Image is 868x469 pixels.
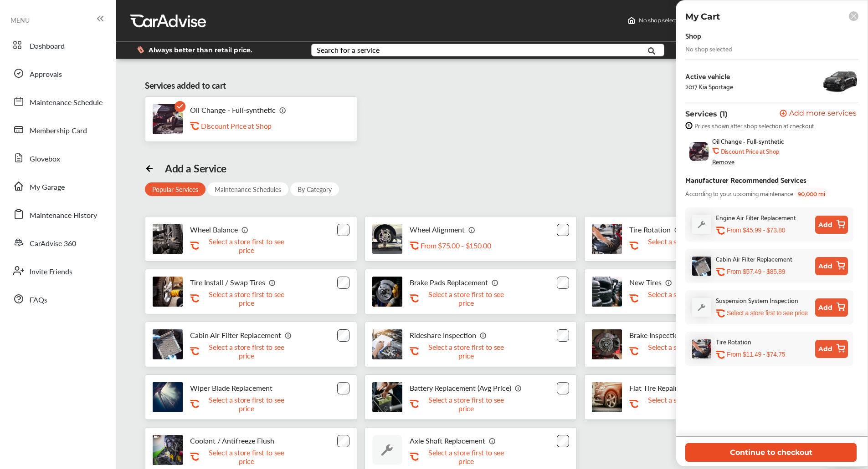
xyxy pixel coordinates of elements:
[30,40,65,52] span: Dashboard
[780,110,857,118] button: Add more services
[190,278,265,287] p: Tire Install / Swap Tires
[716,253,792,264] div: Cabin Air Filter Replacement
[639,17,684,24] span: No shop selected
[815,340,848,358] button: Add
[692,298,711,317] img: default_wrench_icon.d1a43860.svg
[685,110,728,118] p: Services (1)
[149,47,252,53] span: Always better than retail price.
[165,162,226,175] div: Add a Service
[8,90,107,113] a: Maintenance Schedule
[30,294,47,306] span: FAQs
[410,278,488,287] p: Brake Pads Replacement
[190,331,281,339] p: Cabin Air Filter Replacement
[592,277,622,307] img: new-tires-thumb.jpg
[30,266,72,278] span: Invite Friends
[685,83,733,90] div: 2017 Kia Sportage
[640,343,731,360] p: Select a store first to see price
[716,212,796,222] div: Engine Air Filter Replacement
[685,29,701,41] div: Shop
[674,226,682,233] img: info_icon_vector.svg
[8,287,107,311] a: FAQs
[629,331,683,339] p: Brake Inspection
[290,182,339,196] div: By Category
[515,384,522,392] img: info_icon_vector.svg
[712,158,734,165] div: Remove
[190,383,272,392] p: Wiper Blade Replacement
[30,97,103,109] span: Maintenance Schedule
[689,142,709,161] img: oil-change-thumb.jpg
[629,383,678,392] p: Flat Tire Repair
[692,339,711,358] img: tire-rotation-thumb.jpg
[153,277,183,307] img: tire-install-swap-tires-thumb.jpg
[372,277,402,307] img: brake-pads-replacement-thumb.jpg
[789,110,857,118] span: Add more services
[685,443,857,462] button: Continue to checkout
[8,174,107,198] a: My Garage
[640,290,731,307] p: Select a store first to see price
[421,241,491,250] p: From $75.00 - $150.00
[285,332,292,339] img: info_icon_vector.svg
[815,257,848,275] button: Add
[201,121,292,130] div: Discount Price at Shop
[480,332,487,339] img: info_icon_vector.svg
[592,224,622,254] img: tire-rotation-thumb.jpg
[815,216,848,234] button: Add
[665,279,673,286] img: info_icon_vector.svg
[492,279,499,286] img: info_icon_vector.svg
[201,448,292,465] p: Select a store first to see price
[410,225,465,234] p: Wheel Alignment
[421,343,512,360] p: Select a store first to see price
[780,110,858,118] a: Add more services
[712,137,784,145] span: Oil Change - Full-synthetic
[727,267,785,276] p: From $57.49 - $85.89
[640,395,731,413] p: Select a store first to see price
[592,329,622,359] img: brake-inspection-thumb.jpg
[592,382,622,412] img: flat-tire-repair-thumb.jpg
[727,350,785,359] p: From $11.49 - $74.75
[721,147,779,155] b: Discount Price at Shop
[685,173,806,186] div: Manufacturer Recommended Services
[153,329,183,359] img: cabin-air-filter-replacement-thumb.jpg
[795,188,828,198] span: 90,000 mi
[685,122,693,129] img: info-strock.ef5ea3fe.svg
[241,226,249,233] img: info_icon_vector.svg
[815,298,848,317] button: Add
[628,17,635,24] img: header-home-logo.8d720a4f.svg
[137,46,144,54] img: dollor_label_vector.a70140d1.svg
[30,125,87,137] span: Membership Card
[153,104,183,134] img: oil-change-thumb.jpg
[145,182,205,196] div: Popular Services
[640,237,731,254] p: Select a store first to see price
[10,16,30,24] span: MENU
[410,383,511,392] p: Battery Replacement (Avg Price)
[685,45,732,52] div: No shop selected
[153,224,183,254] img: tire-wheel-balance-thumb.jpg
[317,46,380,54] div: Search for a service
[629,225,671,234] p: Tire Rotation
[629,278,662,287] p: New Tires
[201,290,292,307] p: Select a store first to see price
[421,290,512,307] p: Select a store first to see price
[727,309,808,318] p: Select a store first to see price
[30,210,97,222] span: Maintenance History
[685,72,733,80] div: Active vehicle
[727,226,785,235] p: From $45.99 - $73.80
[190,225,238,234] p: Wheel Balance
[716,295,798,305] div: Suspension System Inspection
[692,215,711,234] img: default_wrench_icon.d1a43860.svg
[279,106,287,114] img: info_icon_vector.svg
[716,336,751,347] div: Tire Rotation
[372,435,402,465] img: default_wrench_icon.d1a43860.svg
[8,33,107,57] a: Dashboard
[30,238,76,250] span: CarAdvise 360
[190,106,276,114] p: Oil Change - Full-synthetic
[190,436,274,445] p: Coolant / Antifreeze Flush
[153,382,183,412] img: thumb_Wipers.jpg
[372,224,402,254] img: wheel-alignment-thumb.jpg
[685,11,720,22] p: My Cart
[145,79,226,92] div: Services added to cart
[8,259,107,282] a: Invite Friends
[421,448,512,465] p: Select a store first to see price
[201,395,292,413] p: Select a store first to see price
[201,343,292,360] p: Select a store first to see price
